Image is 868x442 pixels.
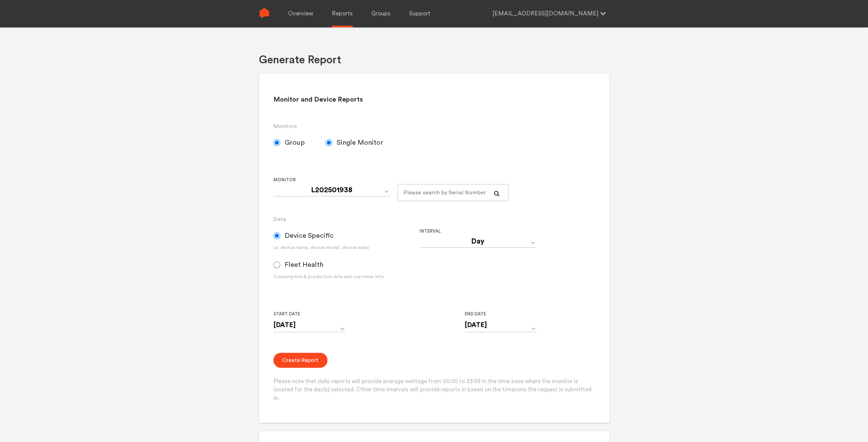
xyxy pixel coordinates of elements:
label: Monitor [273,176,392,184]
span: Fleet Health [285,261,323,269]
input: Group [273,139,280,146]
h2: Monitor and Device Reports [273,95,595,104]
h3: Monitors [273,122,595,130]
button: Create Report [273,353,327,368]
label: End Date [465,310,531,318]
input: Device Specific [273,232,280,239]
h3: Data [273,215,595,223]
img: Sense Logo [259,8,270,18]
input: Please search by Serial Number [398,184,509,201]
span: Group [285,139,305,147]
label: Interval [419,227,560,235]
p: Please note that daily reports will provide average wattage from 00:00 to 23:59 in the time zone ... [273,377,595,403]
span: Single Monitor [337,139,383,147]
h1: Generate Report [259,53,341,67]
label: Start Date [273,310,340,318]
input: Single Monitor [325,139,332,146]
div: i.e. device name, device model, device make [273,244,419,251]
div: Consumption & production data and customer info [273,273,419,281]
input: Fleet Health [273,261,280,268]
label: For large monitor counts [398,176,503,184]
span: Device Specific [285,232,334,240]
